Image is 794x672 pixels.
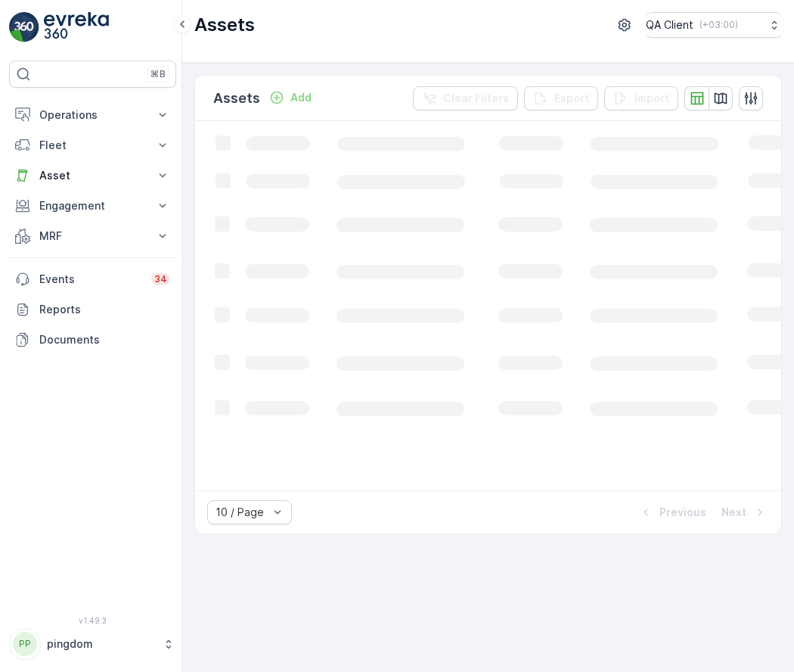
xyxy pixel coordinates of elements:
[413,86,518,110] button: Clear Filters
[39,272,142,287] p: Events
[154,273,167,285] p: 34
[699,19,738,31] p: ( +03:00 )
[290,90,312,105] p: Add
[9,628,176,660] button: PPpingdom
[39,332,170,347] p: Documents
[39,168,146,183] p: Asset
[13,632,37,656] div: PP
[646,17,693,33] p: QA Client
[39,198,146,213] p: Engagement
[39,302,170,317] p: Reports
[9,100,176,130] button: Operations
[9,325,176,355] a: Documents
[721,505,746,520] p: Next
[524,86,598,110] button: Export
[637,503,708,521] button: Previous
[634,91,669,106] p: Import
[194,13,255,37] p: Assets
[443,91,509,106] p: Clear Filters
[39,229,146,244] p: MRF
[39,107,146,123] p: Operations
[9,191,176,221] button: Engagement
[9,264,176,294] a: Events34
[9,221,176,251] button: MRF
[263,89,318,107] button: Add
[720,503,769,521] button: Next
[9,616,176,625] span: v 1.49.3
[47,636,155,652] p: pingdom
[646,12,782,38] button: QA Client(+03:00)
[44,12,109,42] img: logo_light-DOdMpM7g.png
[9,294,176,325] a: Reports
[554,91,589,106] p: Export
[9,130,176,160] button: Fleet
[604,86,678,110] button: Import
[9,12,39,42] img: logo
[659,505,706,520] p: Previous
[39,138,146,153] p: Fleet
[9,160,176,191] button: Asset
[213,88,260,109] p: Assets
[150,68,166,80] p: ⌘B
